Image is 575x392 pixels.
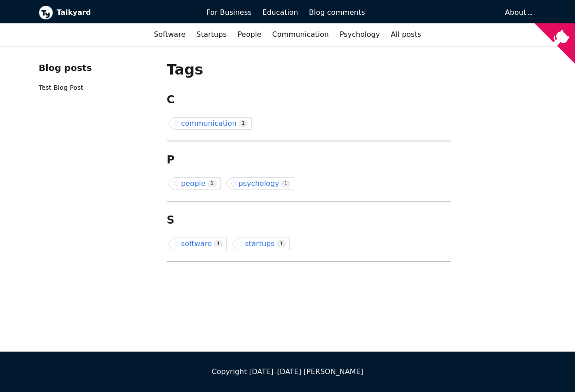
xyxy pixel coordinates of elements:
[39,5,53,20] img: Talkyard logo
[39,5,194,20] a: Talkyard logoTalkyard
[257,5,304,20] a: Education
[309,8,365,17] span: Blog comments
[174,117,252,130] a: communication1
[167,61,451,79] h1: Tags
[281,180,290,188] span: 1
[167,153,451,167] h2: P
[239,120,248,128] span: 1
[214,240,223,248] span: 1
[304,5,371,20] a: Blog comments
[334,27,385,42] a: Psychology
[232,27,267,42] a: People
[167,93,451,106] h2: C
[231,177,294,190] a: psychology1
[39,84,83,91] a: Test Blog Post
[39,61,152,75] div: Blog posts
[57,7,194,18] b: Talkyard
[174,238,227,250] a: software1
[238,238,290,250] a: startups1
[267,27,334,42] a: Communication
[206,8,252,17] span: For Business
[201,5,257,20] a: For Business
[39,366,536,378] div: Copyright [DATE]–[DATE] [PERSON_NAME]
[191,27,232,42] a: Startups
[167,213,451,227] h2: S
[505,8,531,17] a: About
[39,61,152,101] nav: Blog recent posts navigation
[208,180,217,188] span: 1
[174,177,221,190] a: people1
[277,240,286,248] span: 1
[262,8,298,17] span: Education
[385,27,427,42] a: All posts
[148,27,191,42] a: Software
